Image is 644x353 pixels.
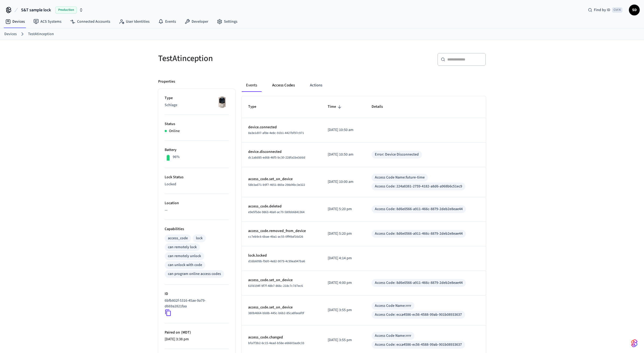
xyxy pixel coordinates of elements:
span: Find by ID [594,7,610,13]
a: Devices [4,31,17,37]
p: Capabilities [165,226,229,232]
p: Paired on [165,330,229,335]
span: 61fd194f-9f7f-48b7-866c-218c7c7d7ec6 [248,284,303,288]
p: access_code.removed_from_device [248,228,315,234]
p: Location [165,200,229,206]
p: Battery [165,147,229,153]
p: [DATE] 5:20 pm [328,231,358,237]
p: [DATE] 4:00 pm [328,280,358,286]
p: 6bfb802f-5316-45ae-9a79-d669a2821faa [165,298,227,309]
button: Actions [306,79,327,92]
div: Access Code Name: rrrr [375,303,411,309]
span: bfa7f3b2-6c15-4ead-b58e-e66603aa9c33 [248,341,304,345]
a: Events [154,17,180,26]
button: Access Codes [268,79,299,92]
button: SD [629,5,640,15]
div: Access Code Name: future-time [375,175,425,180]
div: Access Code: 8d6e0566-a911-466c-8879-2deb2e8eae44 [375,206,463,212]
div: can program online access codes [168,271,221,277]
p: ID [165,291,229,297]
div: ant example [242,79,486,92]
div: Access Code: 8d6e0566-a911-466c-8879-2deb2e8eae44 [375,231,463,237]
a: ACS Systems [29,17,66,26]
p: Schlage [165,102,229,108]
p: [DATE] 3:55 pm [328,307,358,313]
a: User Identities [115,17,154,26]
p: Locked [165,181,229,187]
p: access_code.set_on_device [248,277,315,283]
img: SeamLogoGradient.69752ec5.svg [631,339,638,348]
p: [DATE] 3:55 pm [328,337,358,343]
span: SD [629,5,639,15]
a: Developer [180,17,213,26]
p: [DATE] 3:38 pm [165,337,229,342]
img: Schlage Sense Smart Deadbolt with Camelot Trim, Front [215,95,229,109]
div: Access Code Name: rrrr [375,333,411,339]
span: Production [55,6,77,14]
button: Events [242,79,261,92]
a: Connected Accounts [66,17,115,26]
p: [DATE] 10:00 am [328,179,358,185]
a: TestAtinception [28,31,54,37]
p: device.connected [248,125,315,130]
p: Properties [158,79,175,85]
span: ( MDT ) [180,330,191,335]
div: can remotely unlock [168,253,201,259]
p: [DATE] 5:20 pm [328,206,358,212]
p: access_code.changed [248,335,315,340]
div: Find by IDCtrl K [584,5,627,15]
a: Settings [213,17,242,26]
div: access_code [168,236,188,241]
a: Devices [1,17,29,26]
span: Ctrl K [612,7,622,13]
h5: TestAtinception [158,53,319,64]
span: dc1a8d85-ed68-46f5-bc30-228fa1be3ddd [248,155,305,160]
span: Time [328,103,343,111]
div: Access Code: 224a8381-2759-4182-a8d6-a968b6c51ec9 [375,184,462,189]
p: Type [165,95,229,101]
p: [DATE] 10:50 am [328,152,358,157]
p: Status [165,121,229,127]
p: — [165,207,229,213]
div: lock [196,236,203,241]
p: 96% [173,154,180,160]
span: cc7eb9c6-6bae-49a1-ac55-0ff49af16d26 [248,234,303,239]
p: access_code.set_on_device [248,305,315,310]
span: 8a3e1d07-af8e-4e8c-91b1-4427bf97c971 [248,131,304,135]
p: Online [169,128,180,134]
span: S&T sample lock [21,7,51,13]
p: [DATE] 10:50 am [328,127,358,133]
span: Details [372,103,390,111]
p: [DATE] 4:14 pm [328,255,358,261]
p: access_code.set_on_device [248,176,315,182]
span: 380b4664-bb8b-445c-b6b2-85ca8feeaf0f [248,311,304,315]
span: e9e5f5de-9863-48a0-ac70-580bb6841364 [248,210,304,214]
div: Access Code: ecca4586-ec56-4588-99ab-901b08933637 [375,312,462,318]
span: 58b3ad71-b9f7-4651-860a-298d4bc3e322 [248,183,305,187]
p: access_code.deleted [248,204,315,209]
div: Access Code: ecca4586-ec56-4588-99ab-901b08933637 [375,342,462,348]
span: d16b609b-f9d0-4e82-9079-4c99ea947ba6 [248,259,305,264]
div: Error: Device Disconnected [375,152,419,157]
span: Type [248,103,263,111]
div: can remotely lock [168,244,197,250]
div: Access Code: 8d6e0566-a911-466c-8879-2deb2e8eae44 [375,280,463,286]
div: can unlock with code [168,262,202,268]
p: Lock Status [165,174,229,180]
p: lock.locked [248,253,315,258]
p: device.disconnected [248,149,315,155]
